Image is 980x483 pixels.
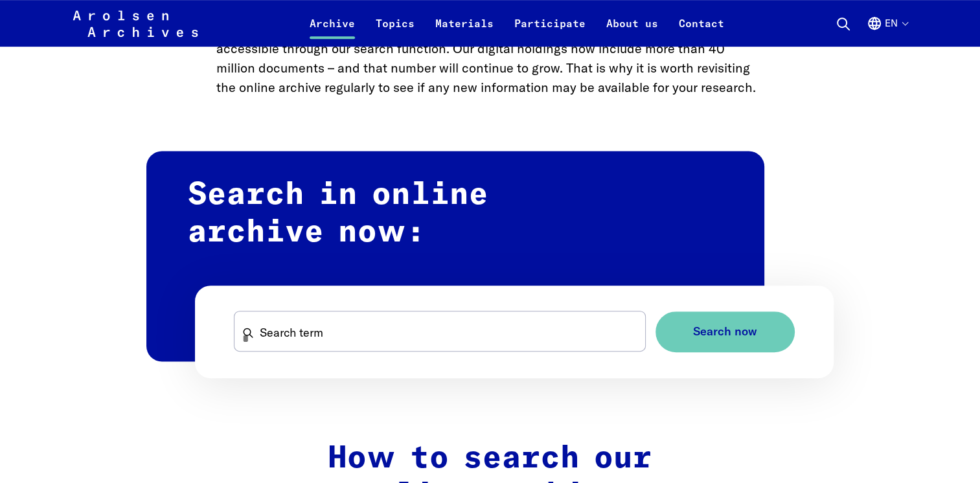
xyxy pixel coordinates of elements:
a: Contact [668,16,735,47]
a: Archive [299,16,365,47]
h2: Search in online archive now: [146,151,764,361]
a: Participate [504,16,596,47]
a: About us [596,16,668,47]
nav: Primary [299,8,735,39]
span: Search now [693,325,757,339]
button: English, language selection [867,16,907,47]
a: Topics [365,16,425,47]
a: Materials [425,16,504,47]
button: Search now [655,311,795,352]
